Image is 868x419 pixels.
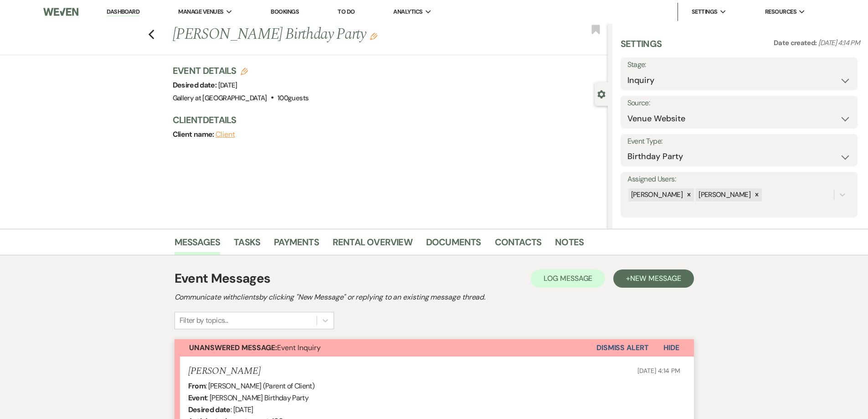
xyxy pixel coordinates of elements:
[696,188,752,202] div: [PERSON_NAME]
[818,38,860,47] span: [DATE] 4:14 PM
[628,188,684,202] div: [PERSON_NAME]
[627,97,851,110] label: Source:
[218,81,237,90] span: [DATE]
[271,8,299,16] a: Bookings
[188,381,205,391] b: From
[338,8,354,16] a: To Do
[189,343,321,352] span: Event Inquiry
[630,274,681,283] span: New Message
[274,235,319,255] a: Payments
[173,93,267,103] span: Gallery at [GEOGRAPHIC_DATA]
[173,129,216,139] span: Client name:
[175,269,271,288] h1: Event Messages
[426,235,481,255] a: Documents
[596,339,649,357] button: Dismiss Alert
[544,274,592,283] span: Log Message
[277,93,308,103] span: 100 guests
[173,80,218,90] span: Desired date:
[175,235,221,255] a: Messages
[173,114,599,126] h3: Client Details
[180,315,228,326] div: Filter by topics...
[663,343,679,352] span: Hide
[765,7,796,16] span: Resources
[178,7,223,16] span: Manage Venues
[173,64,309,77] h3: Event Details
[173,24,517,46] h1: [PERSON_NAME] Birthday Party
[43,2,78,21] img: Weven Logo
[188,393,207,403] b: Event
[495,235,542,255] a: Contacts
[692,7,718,16] span: Settings
[597,89,606,98] button: Close lead details
[627,173,851,186] label: Assigned Users:
[370,32,377,40] button: Edit
[188,366,261,377] h5: [PERSON_NAME]
[531,269,605,288] button: Log Message
[555,235,584,255] a: Notes
[175,339,596,357] button: Unanswered Message:Event Inquiry
[189,343,277,352] strong: Unanswered Message:
[637,367,680,375] span: [DATE] 4:14 PM
[175,292,694,303] h2: Communicate with clients by clicking "New Message" or replying to an existing message thread.
[613,269,693,288] button: +New Message
[621,37,662,57] h3: Settings
[774,38,818,47] span: Date created:
[393,7,422,16] span: Analytics
[627,58,851,72] label: Stage:
[107,8,139,16] a: Dashboard
[234,235,260,255] a: Tasks
[188,405,231,414] b: Desired date
[627,135,851,148] label: Event Type:
[216,131,235,138] button: Client
[333,235,412,255] a: Rental Overview
[649,339,694,357] button: Hide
